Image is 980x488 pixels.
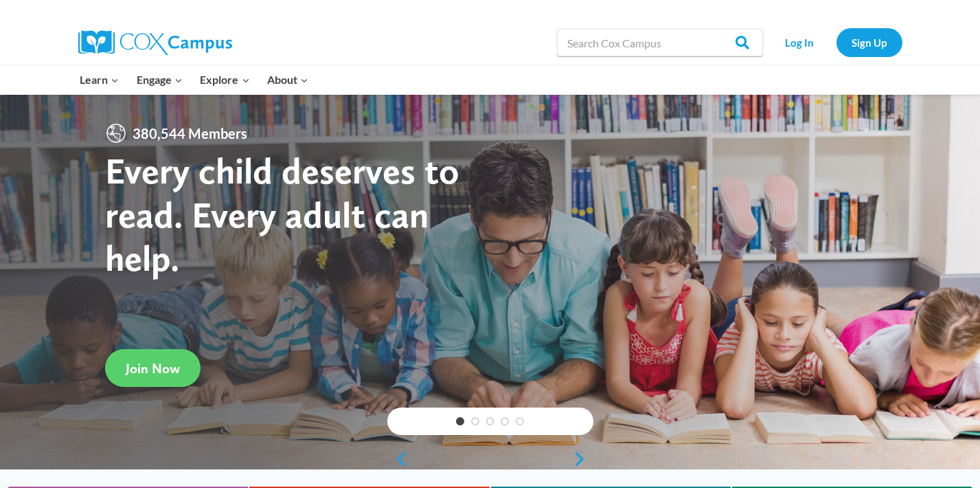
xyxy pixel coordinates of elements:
[105,148,459,280] strong: Every child deserves to read. Every adult can help.
[267,71,308,89] span: About
[557,29,763,56] input: Search Cox Campus
[770,28,902,56] nav: Secondary Navigation
[573,451,593,467] a: next
[836,28,902,56] a: Sign Up
[80,71,119,89] span: Learn
[387,451,408,467] a: previous
[200,71,249,89] span: Explore
[456,417,464,425] a: 1
[770,28,830,56] a: Log In
[486,417,494,425] a: 3
[105,349,201,387] a: Join Now
[471,417,479,425] a: 2
[516,417,524,425] a: 5
[501,417,509,425] a: 4
[71,65,317,94] nav: Primary Navigation
[137,71,183,89] span: Engage
[126,360,180,377] span: Join Now
[78,30,232,55] img: Cox Campus
[387,445,593,473] div: content slider buttons
[127,122,253,144] span: 380,544 Members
